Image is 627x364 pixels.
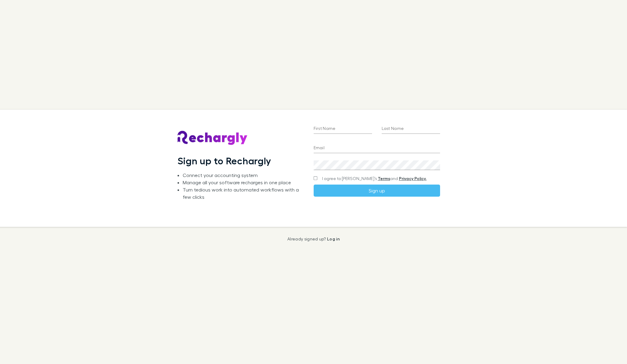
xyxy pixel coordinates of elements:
button: Sign up [314,185,440,197]
a: Privacy Policy. [399,176,426,181]
a: Log in [327,236,340,241]
li: Turn tedious work into automated workflows with a few clicks [183,186,304,201]
img: Rechargly's Logo [178,131,248,145]
li: Manage all your software recharges in one place [183,179,304,186]
p: Already signed up? [287,237,340,241]
span: I agree to [PERSON_NAME]’s and [322,176,426,182]
a: Terms [378,176,390,181]
h1: Sign up to Rechargly [178,155,272,166]
li: Connect your accounting system [183,172,304,179]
